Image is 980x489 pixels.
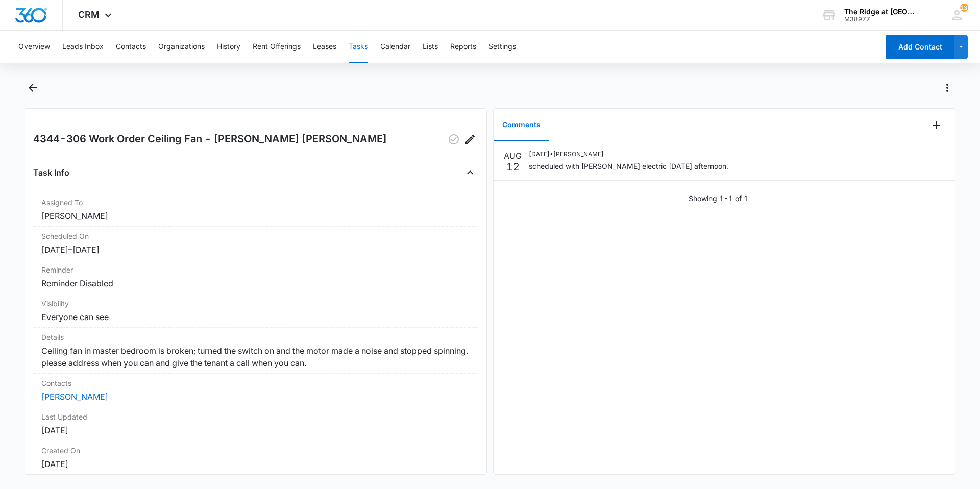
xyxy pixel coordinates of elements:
[41,311,470,323] dd: Everyone can see
[41,277,470,289] dd: Reminder Disabled
[41,392,108,402] a: [PERSON_NAME]
[529,161,728,172] p: scheduled with [PERSON_NAME] electric [DATE] afternoon.
[349,31,368,63] button: Tasks
[928,117,945,133] button: Add Comment
[41,332,470,343] dt: Details
[939,80,955,96] button: Actions
[488,31,516,63] button: Settings
[844,16,919,23] div: account id
[33,260,478,294] div: ReminderReminder Disabled
[450,31,476,63] button: Reports
[33,407,478,441] div: Last Updated[DATE]
[462,131,478,148] button: Edit
[313,31,336,63] button: Leases
[158,31,205,63] button: Organizations
[689,193,748,204] p: Showing 1-1 of 1
[18,31,50,63] button: Overview
[462,164,478,181] button: Close
[41,298,470,309] dt: Visibility
[41,345,470,369] dd: Ceiling fan in master bedroom is broken; turned the switch on and the motor made a noise and stop...
[33,441,478,475] div: Created On[DATE]
[529,150,728,159] p: [DATE] • [PERSON_NAME]
[41,458,470,470] dd: [DATE]
[960,4,968,12] div: notifications count
[217,31,240,63] button: History
[33,227,478,260] div: Scheduled On[DATE]–[DATE]
[423,31,438,63] button: Lists
[33,374,478,407] div: Contacts[PERSON_NAME]
[506,162,520,172] p: 12
[960,4,968,12] span: 131
[116,31,146,63] button: Contacts
[33,166,69,179] h4: Task Info
[844,8,919,16] div: account name
[33,193,478,227] div: Assigned To[PERSON_NAME]
[41,243,470,256] dd: [DATE] – [DATE]
[41,197,470,208] dt: Assigned To
[41,424,470,436] dd: [DATE]
[33,328,478,374] div: DetailsCeiling fan in master bedroom is broken; turned the switch on and the motor made a noise a...
[41,210,470,222] dd: [PERSON_NAME]
[494,109,549,141] button: Comments
[886,35,954,59] button: Add Contact
[504,150,522,162] p: AUG
[41,231,470,241] dt: Scheduled On
[33,131,387,148] h2: 4344-306 Work Order Ceiling Fan - [PERSON_NAME] [PERSON_NAME]
[380,31,410,63] button: Calendar
[78,9,100,20] span: CRM
[253,31,301,63] button: Rent Offerings
[41,264,470,275] dt: Reminder
[41,445,470,456] dt: Created On
[24,80,40,96] button: Back
[62,31,104,63] button: Leads Inbox
[41,378,470,388] dt: Contacts
[41,411,470,422] dt: Last Updated
[33,294,478,328] div: VisibilityEveryone can see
